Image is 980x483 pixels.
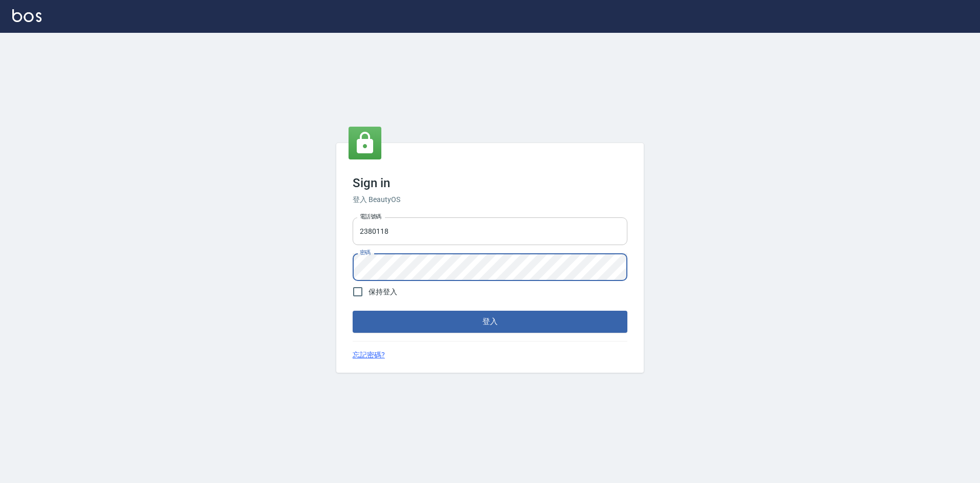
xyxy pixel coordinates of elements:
[360,213,381,220] label: 電話號碼
[353,194,627,205] h6: 登入 BeautyOS
[353,311,627,332] button: 登入
[353,176,627,190] h3: Sign in
[12,9,42,22] img: Logo
[353,350,385,360] a: 忘記密碼?
[360,249,371,256] label: 密碼
[369,287,397,297] span: 保持登入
